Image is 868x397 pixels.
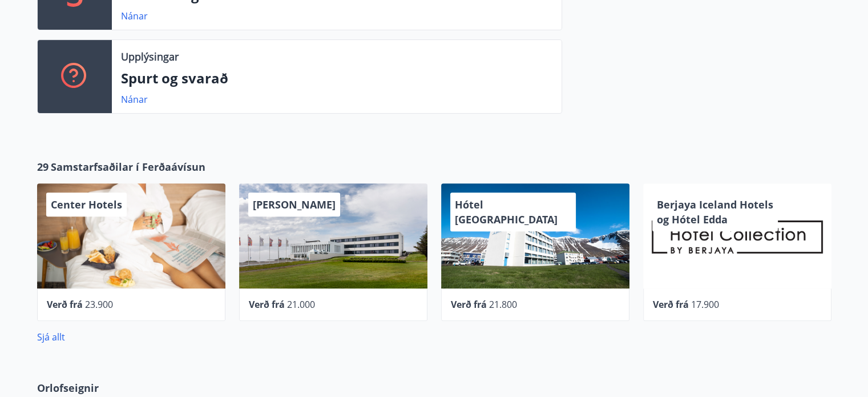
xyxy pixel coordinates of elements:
[287,298,315,311] span: 21.000
[451,298,487,311] span: Verð frá
[657,198,773,226] span: Berjaya Iceland Hotels og Hótel Edda
[37,159,49,174] span: 29
[249,298,285,311] span: Verð frá
[37,380,99,395] span: Orlofseignir
[253,198,336,211] span: [PERSON_NAME]
[653,298,689,311] span: Verð frá
[691,298,719,311] span: 17.900
[47,298,83,311] span: Verð frá
[121,69,552,88] p: Spurt og svarað
[121,10,148,22] a: Nánar
[37,331,65,343] a: Sjá allt
[85,298,113,311] span: 23.900
[51,198,122,211] span: Center Hotels
[51,159,205,174] span: Samstarfsaðilar í Ferðaávísun
[121,49,179,64] p: Upplýsingar
[455,198,558,226] span: Hótel [GEOGRAPHIC_DATA]
[121,93,148,106] a: Nánar
[489,298,517,311] span: 21.800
